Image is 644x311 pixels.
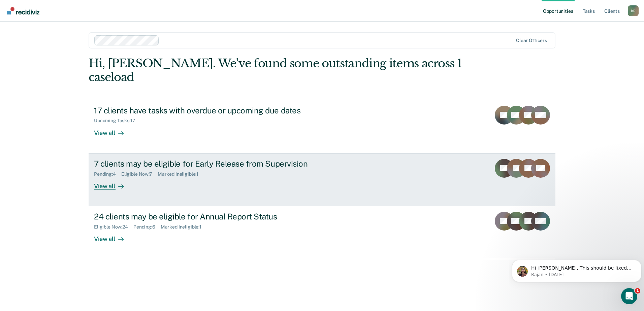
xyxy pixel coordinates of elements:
[509,246,644,293] iframe: Intercom notifications message
[89,153,555,206] a: 7 clients may be eligible for Early Release from SupervisionPending:4Eligible Now:7Marked Ineligi...
[161,224,207,230] div: Marked Ineligible : 1
[121,171,158,177] div: Eligible Now : 7
[94,159,330,169] div: 7 clients may be eligible for Early Release from Supervision
[7,7,39,14] img: Recidiviz
[94,212,330,221] div: 24 clients may be eligible for Annual Report Status
[94,171,121,177] div: Pending : 4
[94,106,330,115] div: 17 clients have tasks with overdue or upcoming due dates
[94,118,141,124] div: Upcoming Tasks : 17
[133,224,161,230] div: Pending : 6
[628,5,639,16] div: B R
[94,224,133,230] div: Eligible Now : 24
[89,57,462,84] div: Hi, [PERSON_NAME]. We’ve found some outstanding items across 1 caseload
[516,38,547,43] div: Clear officers
[94,230,132,243] div: View all
[621,288,637,304] iframe: Intercom live chat
[158,171,204,177] div: Marked Ineligible : 1
[89,100,555,153] a: 17 clients have tasks with overdue or upcoming due datesUpcoming Tasks:17View all
[94,124,132,137] div: View all
[635,288,640,293] span: 1
[89,206,555,259] a: 24 clients may be eligible for Annual Report StatusEligible Now:24Pending:6Marked Ineligible:1Vie...
[628,5,639,16] button: Profile dropdown button
[94,177,132,190] div: View all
